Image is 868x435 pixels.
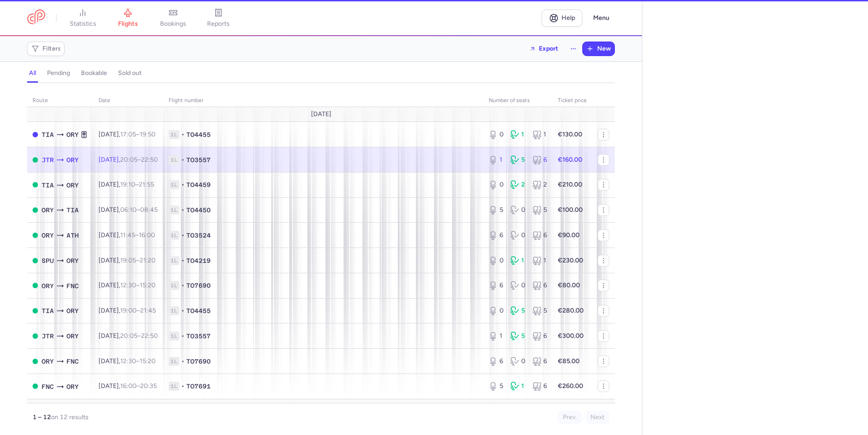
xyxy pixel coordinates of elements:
span: Help [561,14,575,21]
span: • [181,231,184,240]
span: 1L [169,130,179,139]
span: – [120,382,157,390]
div: 0 [510,231,525,240]
div: 6 [533,231,547,240]
span: • [181,332,184,341]
span: ORY [42,356,54,366]
time: 22:50 [141,156,158,164]
div: 1 [510,382,525,391]
strong: €85.00 [558,357,580,365]
span: ORY [66,155,79,165]
span: 1L [169,332,179,341]
div: 5 [510,306,525,315]
span: [DATE], [99,156,158,164]
button: Prev. [558,411,582,424]
th: date [93,94,163,108]
span: TIA [42,130,54,140]
span: • [181,256,184,265]
span: ORY [66,180,79,190]
h4: all [29,69,36,77]
h4: pending [47,69,70,77]
button: Next [585,411,609,424]
span: 1L [169,206,179,215]
span: ORY [66,256,79,266]
time: 06:10 [120,206,137,214]
h4: sold out [118,69,142,77]
span: 1L [169,231,179,240]
div: 6 [533,332,547,341]
strong: €300.00 [558,332,584,340]
div: 5 [510,155,525,164]
th: route [27,94,93,108]
strong: €260.00 [558,382,583,390]
span: – [120,332,158,340]
div: 6 [533,281,547,290]
div: 2 [510,180,525,189]
span: – [120,181,154,188]
span: [DATE], [99,231,155,239]
strong: €80.00 [558,281,580,289]
time: 16:00 [139,231,155,239]
span: TO4450 [186,206,211,215]
span: TO4455 [186,130,211,139]
span: [DATE], [99,281,156,289]
time: 12:30 [120,357,136,365]
span: – [120,206,158,214]
time: 12:30 [120,281,136,289]
span: 1L [169,357,179,366]
span: 1L [169,256,179,265]
strong: €130.00 [558,131,582,138]
th: number of seats [483,94,552,108]
span: – [120,307,156,314]
span: FNC [66,281,79,291]
span: TIA [42,180,54,190]
span: [DATE], [99,357,156,365]
time: 19:05 [120,257,136,264]
div: 2 [533,180,547,189]
span: • [181,206,184,215]
span: TO4219 [186,256,211,265]
time: 20:35 [140,382,157,390]
span: Filters [42,45,61,52]
strong: 1 – 12 [33,413,51,421]
span: [DATE], [99,332,158,340]
span: – [120,131,156,138]
span: flights [118,20,138,28]
a: statistics [60,8,105,28]
span: [DATE], [99,257,156,264]
strong: €230.00 [558,257,583,264]
span: New [597,45,611,52]
span: TO3557 [186,332,211,341]
span: TO7690 [186,357,211,366]
div: 6 [533,357,547,366]
span: JTR [42,331,54,341]
span: FNC [42,382,54,392]
div: 0 [510,206,525,215]
span: – [120,357,156,365]
div: 6 [489,357,503,366]
div: 1 [489,155,503,164]
strong: €280.00 [558,307,584,314]
span: FNC [66,356,79,366]
div: 5 [533,206,547,215]
span: TO7690 [186,281,211,290]
button: Menu [588,9,615,27]
span: JTR [42,155,54,165]
div: 6 [489,231,503,240]
div: 5 [533,306,547,315]
span: ORY [66,382,79,392]
time: 21:45 [140,307,156,314]
a: CitizenPlane red outlined logo [27,9,45,26]
span: ORY [42,230,54,240]
span: [DATE], [99,307,156,314]
span: – [120,257,156,264]
span: TO7691 [186,382,211,391]
span: TIA [66,205,79,215]
div: 1 [489,332,503,341]
span: 1L [169,382,179,391]
div: 6 [489,281,503,290]
span: [DATE], [99,382,157,390]
span: on 12 results [51,413,89,421]
time: 22:50 [141,332,158,340]
span: • [181,306,184,315]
